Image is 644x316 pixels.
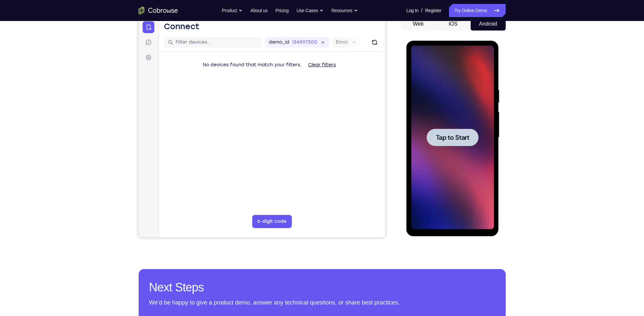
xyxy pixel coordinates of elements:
button: Product [222,4,243,17]
button: Use Cases [297,4,323,17]
a: About us [250,4,267,17]
a: Log In [406,4,419,17]
p: We’d be happy to give a product demo, answer any technical questions, or share best practices. [149,298,495,307]
h2: Next Steps [149,280,495,295]
a: Try Online Demo [449,4,505,17]
label: Email [197,22,209,28]
span: Tap to Start [29,94,63,100]
button: Resources [331,4,358,17]
iframe: Agent [139,17,385,237]
a: Pricing [275,4,288,17]
button: 6-digit code [113,198,153,211]
button: Refresh [231,20,241,30]
button: Web [401,17,436,31]
span: No devices found that match your filters. [64,45,163,50]
a: Register [425,4,441,17]
button: Clear filters [164,41,203,54]
button: iOS [436,17,471,31]
button: Tap to Start [20,88,72,105]
a: Go to the home page [139,7,178,14]
span: / [421,7,422,14]
button: Android [471,17,506,31]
